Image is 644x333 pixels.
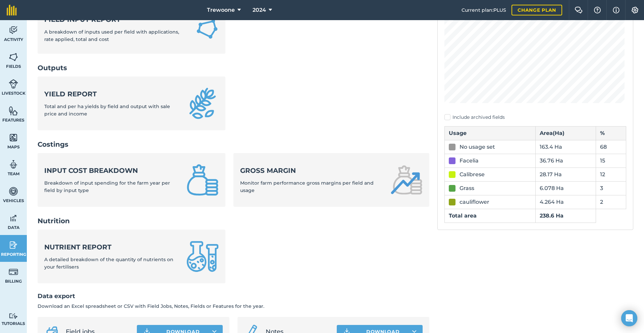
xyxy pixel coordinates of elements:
[186,87,219,120] img: Yield report
[38,63,429,73] h2: Outputs
[38,77,225,130] a: Yield reportTotal and per ha yields by field and output with sale price and income
[186,164,219,196] img: Input cost breakdown
[44,180,170,193] span: Breakdown of input spending for the farm year per field by input type
[540,212,563,219] strong: 238.6 Ha
[596,154,626,168] td: 15
[9,79,18,89] img: svg+xml;base64,PD94bWwgdmVyc2lvbj0iMS4wIiBlbmNvZGluZz0idXRmLTgiPz4KPCEtLSBHZW5lcmF0b3I6IEFkb2JlIE...
[9,52,18,62] img: svg+xml;base64,PHN2ZyB4bWxucz0iaHR0cDovL3d3dy53My5vcmcvMjAwMC9zdmciIHdpZHRoPSI1NiIgaGVpZ2h0PSI2MC...
[596,195,626,209] td: 2
[44,29,179,42] span: A breakdown of inputs used per field with applications, rate applied, total and cost
[596,168,626,181] td: 12
[460,157,479,165] div: Facelia
[186,240,219,273] img: Nutrient report
[240,180,374,193] span: Monitor farm performance gross margins per field and usage
[44,103,170,117] span: Total and per ha yields by field and output with sale price and income
[535,140,596,154] td: 163.4 Ha
[449,212,477,219] strong: Total area
[535,168,596,181] td: 28.17 Ha
[233,153,429,207] a: Gross marginMonitor farm performance gross margins per field and usage
[593,7,601,13] img: A question mark icon
[9,313,18,319] img: svg+xml;base64,PD94bWwgdmVyc2lvbj0iMS4wIiBlbmNvZGluZz0idXRmLTgiPz4KPCEtLSBHZW5lcmF0b3I6IEFkb2JlIE...
[460,198,489,206] div: cauliflower
[444,114,626,121] label: Include archived fields
[9,25,18,35] img: svg+xml;base64,PD94bWwgdmVyc2lvbj0iMS4wIiBlbmNvZGluZz0idXRmLTgiPz4KPCEtLSBHZW5lcmF0b3I6IEFkb2JlIE...
[38,140,429,149] h2: Costings
[9,159,18,170] img: svg+xml;base64,PD94bWwgdmVyc2lvbj0iMS4wIiBlbmNvZGluZz0idXRmLTgiPz4KPCEtLSBHZW5lcmF0b3I6IEFkb2JlIE...
[9,213,18,223] img: svg+xml;base64,PD94bWwgdmVyc2lvbj0iMS4wIiBlbmNvZGluZz0idXRmLTgiPz4KPCEtLSBHZW5lcmF0b3I6IEFkb2JlIE...
[596,181,626,195] td: 3
[596,126,626,140] th: %
[38,230,225,283] a: Nutrient reportA detailed breakdown of the quantity of nutrients on your fertilisers
[621,310,637,326] div: Open Intercom Messenger
[460,143,495,151] div: No usage set
[390,164,423,196] img: Gross margin
[9,267,18,277] img: svg+xml;base64,PD94bWwgdmVyc2lvbj0iMS4wIiBlbmNvZGluZz0idXRmLTgiPz4KPCEtLSBHZW5lcmF0b3I6IEFkb2JlIE...
[535,195,596,209] td: 4.264 Ha
[535,126,596,140] th: Area ( Ha )
[44,166,178,175] strong: Input cost breakdown
[9,240,18,250] img: svg+xml;base64,PD94bWwgdmVyc2lvbj0iMS4wIiBlbmNvZGluZz0idXRmLTgiPz4KPCEtLSBHZW5lcmF0b3I6IEFkb2JlIE...
[535,154,596,168] td: 36.76 Ha
[38,4,225,54] a: Field Input ReportA breakdown of inputs used per field with applications, rate applied, total and...
[596,140,626,154] td: 68
[9,106,18,116] img: svg+xml;base64,PHN2ZyB4bWxucz0iaHR0cDovL3d3dy53My5vcmcvMjAwMC9zdmciIHdpZHRoPSI1NiIgaGVpZ2h0PSI2MC...
[196,16,219,41] img: Field Input Report
[460,184,474,192] div: Grass
[253,6,266,14] span: 2024
[631,7,639,13] img: A cog icon
[44,89,178,99] strong: Yield report
[7,5,17,15] img: fieldmargin Logo
[44,256,173,270] span: A detailed breakdown of the quantity of nutrients on your fertilisers
[9,133,18,143] img: svg+xml;base64,PHN2ZyB4bWxucz0iaHR0cDovL3d3dy53My5vcmcvMjAwMC9zdmciIHdpZHRoPSI1NiIgaGVpZ2h0PSI2MC...
[44,242,178,252] strong: Nutrient report
[445,126,536,140] th: Usage
[38,291,429,301] h2: Data export
[207,6,235,14] span: Trewoone
[9,186,18,196] img: svg+xml;base64,PD94bWwgdmVyc2lvbj0iMS4wIiBlbmNvZGluZz0idXRmLTgiPz4KPCEtLSBHZW5lcmF0b3I6IEFkb2JlIE...
[462,6,506,14] span: Current plan : PLUS
[613,6,620,14] img: svg+xml;base64,PHN2ZyB4bWxucz0iaHR0cDovL3d3dy53My5vcmcvMjAwMC9zdmciIHdpZHRoPSIxNyIgaGVpZ2h0PSIxNy...
[512,5,562,15] a: Change plan
[575,7,583,13] img: Two speech bubbles overlapping with the left bubble in the forefront
[535,181,596,195] td: 6.078 Ha
[38,302,429,310] p: Download an Excel spreadsheet or CSV with Field Jobs, Notes, Fields or Features for the year.
[38,153,225,207] a: Input cost breakdownBreakdown of input spending for the farm year per field by input type
[460,171,485,179] div: Calibrese
[38,216,429,226] h2: Nutrition
[240,166,382,175] strong: Gross margin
